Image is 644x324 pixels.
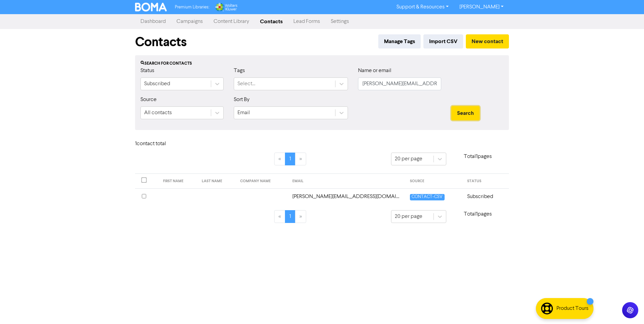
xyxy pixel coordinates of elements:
p: Total 1 pages [446,153,509,161]
span: CONTACT-CSV [410,194,444,200]
a: Dashboard [135,15,171,28]
span: Premium Libraries: [175,5,209,9]
th: COMPANY NAME [236,174,288,189]
p: Total 1 pages [446,210,509,218]
th: FIRST NAME [159,174,197,189]
a: Campaigns [171,15,208,28]
th: SOURCE [406,174,463,189]
a: Page 1 is your current page [285,153,295,165]
a: Content Library [208,15,255,28]
div: All contacts [144,109,172,117]
td: dave.check@hotmail.com [288,188,406,205]
a: Lead Forms [288,15,325,28]
a: Contacts [255,15,288,28]
th: EMAIL [288,174,406,189]
label: Tags [234,67,245,75]
a: Support & Resources [391,2,454,12]
h6: 1 contact total [135,141,189,147]
div: 20 per page [395,213,422,221]
label: Sort By [234,96,250,104]
div: Email [237,109,250,117]
div: Search for contacts [140,61,504,67]
button: New contact [466,34,509,48]
label: Status [140,67,154,75]
div: Subscribed [144,80,170,88]
label: Name or email [358,67,391,75]
div: Select... [237,80,255,88]
div: 20 per page [395,155,422,163]
h1: Contacts [135,34,187,50]
a: [PERSON_NAME] [454,2,509,12]
a: Settings [325,15,354,28]
label: Source [140,96,157,104]
button: Import CSV [423,34,463,48]
img: BOMA Logo [135,3,167,11]
th: STATUS [463,174,509,189]
a: Page 1 is your current page [285,210,295,223]
iframe: Chat Widget [559,251,644,324]
th: LAST NAME [198,174,236,189]
button: Search [451,106,480,120]
td: Subscribed [463,188,509,205]
button: Manage Tags [378,34,421,48]
img: Wolters Kluwer [215,3,237,11]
